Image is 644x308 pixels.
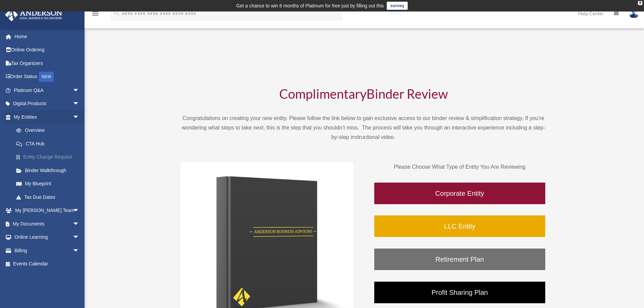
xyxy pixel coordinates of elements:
[181,114,546,142] p: Congratulations on creating your new entity. Please follow the link below to gain exclusive acces...
[73,97,86,111] span: arrow_drop_down
[5,56,90,70] a: Tax Organizers
[5,257,90,271] a: Events Calendar
[387,2,408,10] a: survey
[374,182,546,205] a: Corporate Entity
[279,86,366,101] span: Complimentary
[629,8,639,18] img: User Pic
[73,244,86,258] span: arrow_drop_down
[638,1,642,5] div: close
[73,84,86,97] span: arrow_drop_down
[5,244,90,257] a: Billingarrow_drop_down
[374,281,546,304] a: Profit Sharing Plan
[9,124,90,137] a: Overview
[39,72,54,82] div: NEW
[9,164,86,177] a: Binder Walkthrough
[5,30,90,43] a: Home
[5,43,90,57] a: Online Ordering
[9,177,90,191] a: My Blueprint
[5,97,90,111] a: Digital Productsarrow_drop_down
[5,231,90,244] a: Online Learningarrow_drop_down
[91,9,99,18] i: menu
[73,217,86,231] span: arrow_drop_down
[73,204,86,218] span: arrow_drop_down
[366,86,448,101] span: Binder Review
[91,12,99,18] a: menu
[73,110,86,124] span: arrow_drop_down
[5,70,90,84] a: Order StatusNEW
[374,215,546,238] a: LLC Entity
[5,110,90,124] a: My Entitiesarrow_drop_down
[5,217,90,231] a: My Documentsarrow_drop_down
[9,190,90,204] a: Tax Due Dates
[5,84,90,97] a: Platinum Q&Aarrow_drop_down
[374,162,546,172] p: Please Choose What Type of Entity You Are Reviewing
[73,231,86,244] span: arrow_drop_down
[9,137,90,150] a: CTA Hub
[236,2,384,10] div: Get a chance to win 6 months of Platinum for free just by filling out this
[374,248,546,271] a: Retirement Plan
[3,8,64,21] img: Anderson Advisors Platinum Portal
[5,204,90,217] a: My [PERSON_NAME] Teamarrow_drop_down
[113,9,120,17] i: search
[9,150,90,164] a: Entity Change Request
